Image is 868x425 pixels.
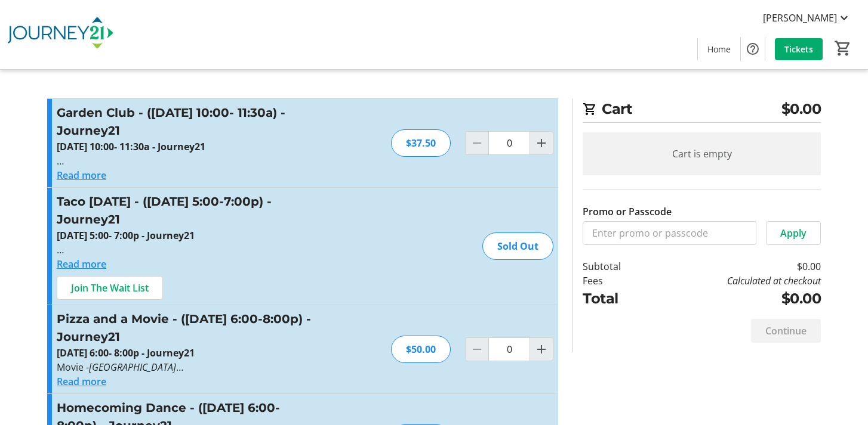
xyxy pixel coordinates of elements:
input: Pizza and a Movie - (October 16 - 6:00-8:00p) - Journey21 Quantity [488,337,530,361]
button: [PERSON_NAME] [753,8,861,27]
button: Read more [57,257,106,271]
img: Journey21's Logo [7,5,113,64]
button: Apply [766,221,821,245]
span: Apply [780,226,807,240]
td: Total [583,288,652,309]
button: Join The Wait List [57,276,163,300]
em: [GEOGRAPHIC_DATA] [89,361,183,374]
td: Subtotal [583,259,652,274]
button: Help [741,37,765,61]
h3: Taco [DATE] - ([DATE] 5:00-7:00p) - Journey21 [57,193,318,228]
span: Join The Wait List [71,281,149,295]
button: Increment by one [530,338,553,361]
input: Garden Club - (October 11 - 10:00- 11:30a) - Journey21 Quantity [488,131,530,155]
div: Sold Out [482,232,553,260]
p: Movie - [57,360,318,374]
td: Calculated at checkout [652,274,821,288]
div: $50.00 [391,336,451,363]
a: Home [698,38,740,60]
button: Increment by one [530,132,553,154]
strong: [DATE] 6:00- 8:00p - Journey21 [57,346,195,359]
h2: Cart [583,98,821,123]
span: $0.00 [781,98,821,120]
div: $37.50 [391,129,451,157]
input: Enter promo or passcode [583,221,756,245]
strong: [DATE] 10:00- 11:30a - Journey21 [57,140,205,153]
span: Home [707,43,731,55]
a: Tickets [775,38,823,60]
span: [PERSON_NAME] [763,11,837,25]
td: $0.00 [652,259,821,274]
strong: [DATE] 5:00- 7:00p - Journey21 [57,229,195,242]
td: Fees [583,274,652,288]
div: Cart is empty [583,132,821,175]
label: Promo or Passcode [583,204,672,219]
span: Tickets [784,43,813,55]
button: Read more [57,374,106,389]
h3: Pizza and a Movie - ([DATE] 6:00-8:00p) - Journey21 [57,310,318,346]
button: Cart [832,38,854,59]
td: $0.00 [652,288,821,309]
button: Read more [57,168,106,182]
h3: Garden Club - ([DATE] 10:00- 11:30a) - Journey21 [57,104,318,139]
